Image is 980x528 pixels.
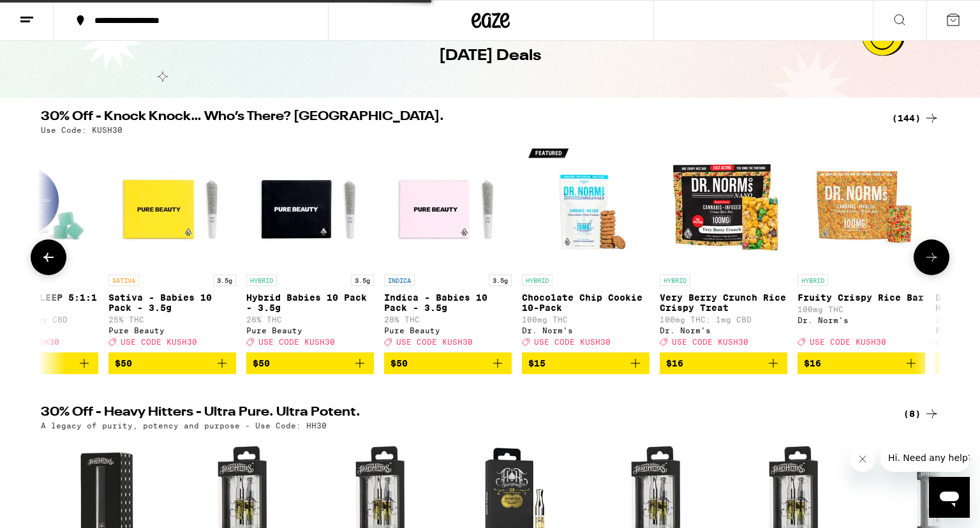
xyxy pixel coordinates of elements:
p: 100mg THC [798,305,925,313]
p: Indica - Babies 10 Pack - 3.5g [384,292,512,313]
p: 25% THC [108,315,236,324]
span: $50 [115,358,132,368]
span: $16 [804,358,821,368]
iframe: Button to launch messaging window [929,477,970,518]
div: Pure Beauty [384,326,512,335]
iframe: Close message [850,446,875,472]
p: HYBRID [935,275,966,286]
p: 28% THC [384,315,512,324]
a: Open page for Fruity Crispy Rice Bar from Dr. Norm's [798,140,925,352]
div: Dr. Norm's [798,316,925,324]
img: Pure Beauty - Indica - Babies 10 Pack - 3.5g [384,140,512,268]
a: (144) [892,110,939,126]
span: USE CODE KUSH30 [534,338,611,346]
button: Add to bag [384,352,512,374]
button: Add to bag [660,352,787,374]
div: Dr. Norm's [522,326,650,335]
span: USE CODE KUSH30 [810,338,886,346]
button: Add to bag [522,352,650,374]
p: HYBRID [246,275,277,286]
span: Hi. Need any help? [8,9,92,19]
p: Very Berry Crunch Rice Crispy Treat [660,292,787,313]
a: Open page for Very Berry Crunch Rice Crispy Treat from Dr. Norm's [660,140,787,352]
p: 3.5g [351,275,374,286]
h1: [DATE] Deals [439,45,541,67]
p: 100mg THC [522,315,650,324]
p: HYBRID [522,275,553,286]
a: Open page for Chocolate Chip Cookie 10-Pack from Dr. Norm's [522,140,650,352]
span: $50 [253,358,270,368]
p: Use Code: KUSH30 [41,126,122,134]
img: Dr. Norm's - Fruity Crispy Rice Bar [798,140,925,268]
span: USE CODE KUSH30 [258,338,335,346]
span: USE CODE KUSH30 [396,338,473,346]
div: Pure Beauty [246,326,374,335]
p: INDICA [384,275,415,286]
span: $16 [666,358,683,368]
p: Sativa - Babies 10 Pack - 3.5g [108,292,236,313]
p: Fruity Crispy Rice Bar [798,292,925,303]
h2: 30% Off - Knock Knock… Who’s There? [GEOGRAPHIC_DATA]. [41,110,877,126]
span: USE CODE KUSH30 [121,338,197,346]
p: 26% THC [246,315,374,324]
h2: 30% Off - Heavy Hitters - Ultra Pure. Ultra Potent. [41,406,877,421]
a: Open page for Indica - Babies 10 Pack - 3.5g from Pure Beauty [384,140,512,352]
a: (8) [903,406,939,421]
button: Add to bag [798,352,925,374]
span: $50 [390,358,408,368]
span: $5 [942,358,953,368]
a: Open page for Sativa - Babies 10 Pack - 3.5g from Pure Beauty [108,140,236,352]
img: Dr. Norm's - Chocolate Chip Cookie 10-Pack [522,140,650,268]
p: 3.5g [489,275,512,286]
div: Pure Beauty [108,326,236,335]
img: Pure Beauty - Sativa - Babies 10 Pack - 3.5g [108,140,236,268]
button: Add to bag [108,352,236,374]
p: HYBRID [660,275,690,286]
div: Dr. Norm's [660,326,787,335]
span: USE CODE KUSH30 [672,338,748,346]
p: HYBRID [798,275,828,286]
button: Add to bag [246,352,374,374]
p: 100mg THC: 1mg CBD [660,315,787,324]
iframe: Message from company [880,444,970,472]
p: Chocolate Chip Cookie 10-Pack [522,292,650,313]
img: Dr. Norm's - Very Berry Crunch Rice Crispy Treat [660,140,787,268]
p: SATIVA [108,275,139,286]
a: Open page for Hybrid Babies 10 Pack - 3.5g from Pure Beauty [246,140,374,352]
p: A legacy of purity, potency and purpose - Use Code: HH30 [41,421,327,430]
p: Hybrid Babies 10 Pack - 3.5g [246,292,374,313]
p: 3.5g [213,275,236,286]
span: $15 [528,358,546,368]
img: Pure Beauty - Hybrid Babies 10 Pack - 3.5g [246,140,374,268]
